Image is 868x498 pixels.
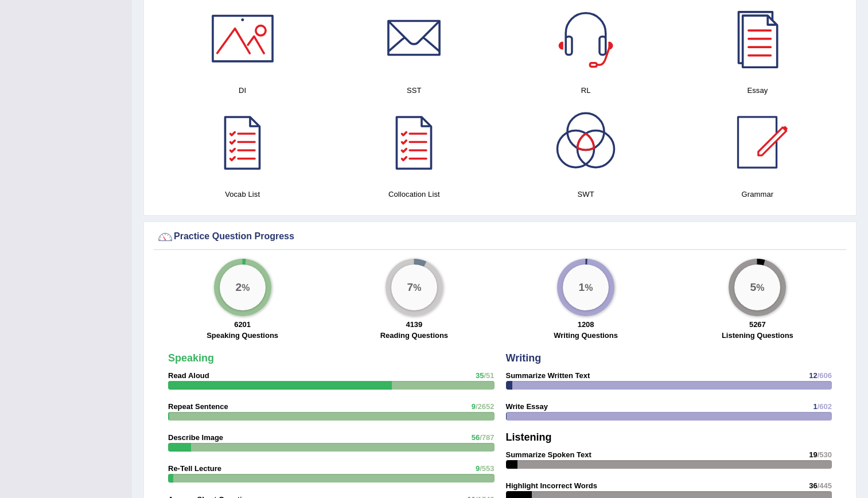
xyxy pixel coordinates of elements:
[579,281,585,293] big: 1
[809,450,817,459] span: 19
[472,402,476,411] span: 9
[484,371,494,380] span: /51
[722,330,793,341] label: Listening Questions
[480,464,494,473] span: /553
[407,281,413,293] big: 7
[809,481,817,490] span: 36
[818,481,832,490] span: /445
[220,264,266,310] div: %
[506,481,597,490] strong: Highlight Incorrect Words
[506,450,591,459] strong: Summarize Spoken Text
[334,188,494,200] h4: Collocation List
[563,264,609,310] div: %
[749,320,766,329] strong: 5267
[506,402,548,411] strong: Write Essay
[168,371,209,380] strong: Read Aloud
[818,371,832,380] span: /606
[554,330,618,341] label: Writing Questions
[506,352,542,364] strong: Writing
[157,228,843,246] div: Practice Question Progress
[406,320,422,329] strong: 4139
[813,402,817,411] span: 1
[168,433,223,442] strong: Describe Image
[476,371,484,380] span: 35
[234,320,251,329] strong: 6201
[750,281,757,293] big: 5
[506,84,666,96] h4: RL
[506,431,552,443] strong: Listening
[380,330,448,341] label: Reading Questions
[734,264,780,310] div: %
[578,320,594,329] strong: 1208
[818,402,832,411] span: /602
[476,464,480,473] span: 9
[476,402,495,411] span: /2652
[809,371,817,380] span: 12
[334,84,494,96] h4: SST
[207,330,278,341] label: Speaking Questions
[162,84,322,96] h4: DI
[162,188,322,200] h4: Vocab List
[818,450,832,459] span: /530
[391,264,437,310] div: %
[678,84,838,96] h4: Essay
[168,352,214,364] strong: Speaking
[168,464,221,473] strong: Re-Tell Lecture
[168,402,228,411] strong: Repeat Sentence
[480,433,494,442] span: /787
[506,188,666,200] h4: SWT
[235,281,242,293] big: 2
[678,188,838,200] h4: Grammar
[472,433,480,442] span: 56
[506,371,590,380] strong: Summarize Written Text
